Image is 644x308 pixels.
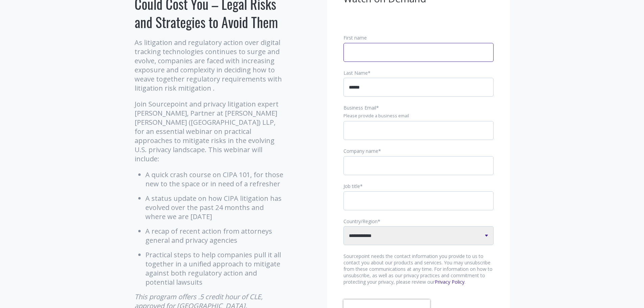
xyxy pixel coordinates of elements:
span: Last Name [343,70,368,76]
p: As litigation and regulatory action over digital tracking technologies continues to surge and evo... [135,38,285,93]
legend: Please provide a business email [343,113,494,119]
span: Country/Region [343,218,378,224]
li: Practical steps to help companies pull it all together in a unified approach to mitigate against ... [145,250,285,287]
li: A recap of recent action from attorneys general and privacy agencies [145,227,285,245]
p: Join Sourcepoint and privacy litigation expert [PERSON_NAME], Partner at [PERSON_NAME] [PERSON_NA... [135,99,285,163]
li: A status update on how CIPA litigation has evolved over the past 24 months and where we are [DATE] [145,194,285,221]
p: Sourcepoint needs the contact information you provide to us to contact you about our products and... [343,253,494,285]
a: Privacy Policy [435,279,464,285]
span: Job title [343,183,360,189]
span: Business Email [343,104,376,111]
span: Company name [343,148,378,154]
span: First name [343,34,367,41]
li: A quick crash course on CIPA 101, for those new to the space or in need of a refresher [145,170,285,188]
